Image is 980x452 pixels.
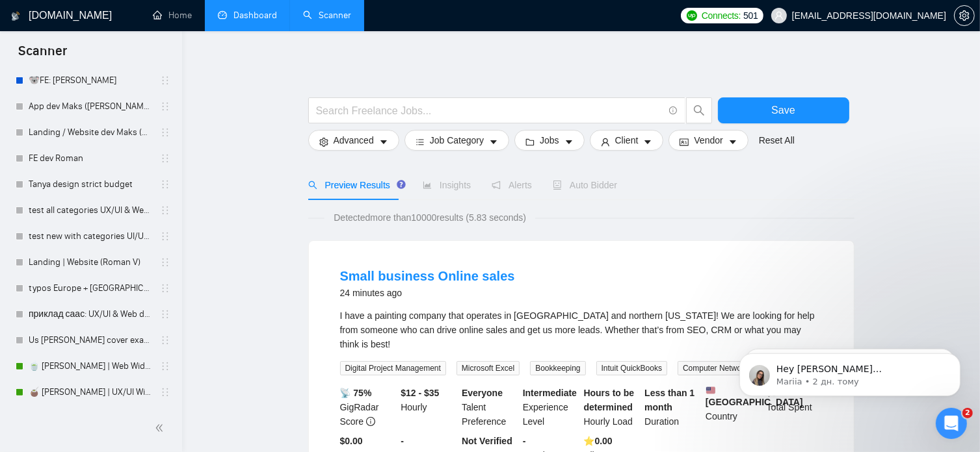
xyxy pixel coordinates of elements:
[324,210,535,225] span: Detected more than 10000 results (5.83 seconds)
[319,137,328,147] span: setting
[687,105,711,116] span: search
[553,180,617,190] span: Auto Bidder
[160,257,170,268] span: holder
[492,181,501,190] span: notification
[462,436,512,446] b: Not Verified
[29,197,152,223] a: test all categories UX/UI & Web design [PERSON_NAME] 3k/month
[955,10,974,21] span: setting
[160,75,170,86] span: holder
[680,137,689,147] span: idcard
[718,97,849,123] button: Save
[462,388,503,398] b: Everyone
[416,137,425,147] span: bars
[29,301,152,327] a: приклад саас: UX/UI & Web design [PERSON_NAME]
[29,275,152,301] a: typos Europe + [GEOGRAPHIC_DATA]: UX/UI & Web design [PERSON_NAME]
[564,137,574,147] span: caret-down
[153,10,192,21] a: homeHome
[160,361,170,371] span: holder
[530,361,585,375] span: Bookkeeping
[334,133,374,147] span: Advanced
[401,436,404,446] b: -
[694,133,722,147] span: Vendor
[702,8,741,23] span: Connects:
[29,145,152,171] a: FE dev Roman
[669,130,748,151] button: idcardVendorcaret-down
[29,249,152,275] a: Landing | Website (Roman V)
[553,181,562,190] span: robot
[316,103,663,119] input: Search Freelance Jobs...
[160,283,170,294] span: holder
[590,130,664,151] button: userClientcaret-down
[29,68,152,94] a: 🐨FE: [PERSON_NAME]
[669,107,678,115] span: info-circle
[160,205,170,216] span: holder
[962,408,973,418] span: 2
[775,11,784,20] span: user
[29,327,152,353] a: Us [PERSON_NAME] cover example: UX/UI & Web design [PERSON_NAME]
[596,361,667,375] span: Intuit QuickBooks
[615,133,639,147] span: Client
[492,180,532,190] span: Alerts
[423,181,432,190] span: area-chart
[11,6,20,27] img: logo
[303,10,351,21] a: searchScanner
[601,137,610,147] span: user
[395,179,407,190] div: Tooltip anchor
[155,421,168,434] span: double-left
[160,153,170,164] span: holder
[57,38,224,242] span: Hey [PERSON_NAME][EMAIL_ADDRESS][DOMAIN_NAME], Looks like your Upwork agency [PERSON_NAME] Design...
[160,335,170,345] span: holder
[366,417,375,426] span: info-circle
[759,133,795,147] a: Reset All
[160,101,170,112] span: holder
[29,119,152,145] a: Landing / Website dev Maks (Roman V)
[523,388,577,398] b: Intermediate
[430,133,484,147] span: Job Category
[520,386,581,429] div: Experience Level
[308,181,317,190] span: search
[728,137,737,147] span: caret-down
[644,388,695,412] b: Less than 1 month
[29,94,152,119] a: App dev Maks ([PERSON_NAME])
[401,388,439,398] b: $12 - $35
[584,436,613,446] b: ⭐️ 0.00
[308,180,402,190] span: Preview Results
[581,386,642,429] div: Hourly Load
[687,10,697,21] img: upwork-logo.png
[340,308,823,351] div: I have a painting company that operates in Cincinnati and northern Kentucky! We are looking for h...
[584,388,635,412] b: Hours to be determined
[404,130,509,151] button: barsJob Categorycaret-down
[398,386,459,429] div: Hourly
[954,5,975,26] button: setting
[720,326,980,417] iframe: Intercom notifications повідомлення
[29,379,152,405] a: 🧉 [PERSON_NAME] | UX/UI Wide: 09/12 - Bid in Range
[340,285,515,301] div: 24 minutes ago
[338,386,399,429] div: GigRadar Score
[423,180,471,190] span: Insights
[489,137,498,147] span: caret-down
[340,388,372,398] b: 📡 75%
[678,361,753,375] span: Computer Network
[706,386,803,407] b: [GEOGRAPHIC_DATA]
[29,353,152,379] a: 🍵 [PERSON_NAME] | Web Wide: 09/12 - Bid in Range
[514,130,585,151] button: folderJobscaret-down
[457,361,520,375] span: Microsoft Excel
[308,130,399,151] button: settingAdvancedcaret-down
[954,10,975,21] a: setting
[29,223,152,249] a: test new with categories UI/UX 123/month
[525,137,535,147] span: folder
[523,436,526,446] b: -
[340,269,515,283] a: Small business Online sales
[160,179,170,190] span: holder
[379,137,388,147] span: caret-down
[8,42,77,69] span: Scanner
[643,137,652,147] span: caret-down
[703,386,764,429] div: Country
[340,436,363,446] b: $0.00
[218,10,277,21] a: dashboardDashboard
[57,50,224,62] p: Message from Mariia, sent 2 дн. тому
[642,386,703,429] div: Duration
[459,386,520,429] div: Talent Preference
